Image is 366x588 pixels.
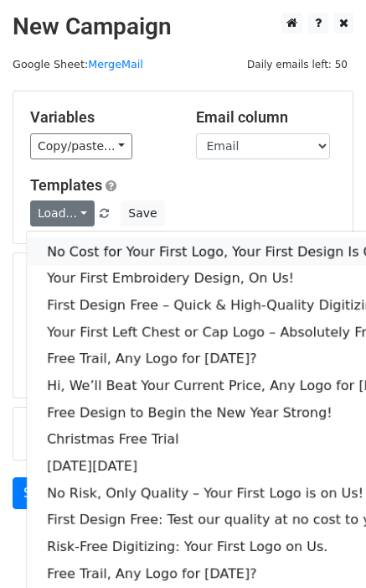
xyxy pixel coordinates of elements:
[30,108,171,127] h5: Variables
[88,58,143,70] a: MergeMail
[13,58,143,70] small: Google Sheet:
[13,13,353,41] h2: New Campaign
[30,133,132,159] a: Copy/paste...
[121,200,164,226] button: Save
[196,108,337,127] h5: Email column
[13,477,68,509] a: Send
[241,55,353,74] span: Daily emails left: 50
[30,176,102,194] a: Templates
[241,58,353,70] a: Daily emails left: 50
[30,200,95,226] a: Load...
